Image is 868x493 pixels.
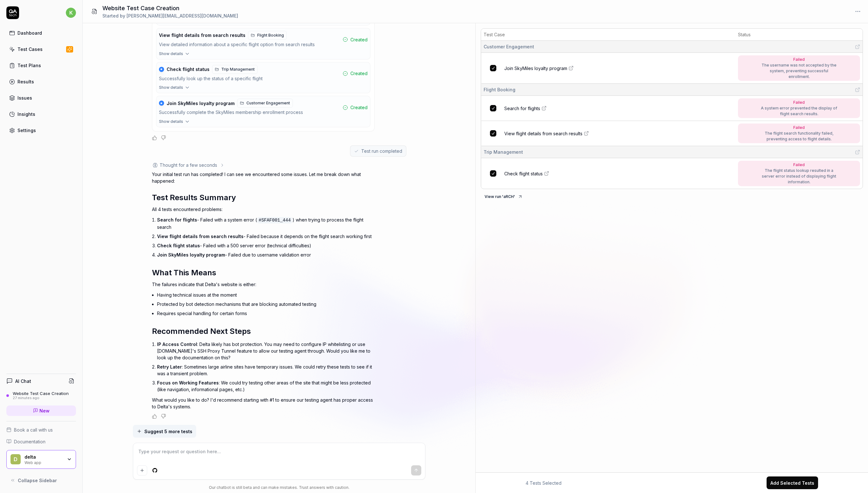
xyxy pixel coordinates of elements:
button: View flight details from search resultsFlight BookingView detailed information about a specific f... [156,28,370,51]
button: Negative feedback [161,414,166,419]
div: Failed [761,100,837,105]
span: Check flight status [157,243,200,248]
th: Status [735,29,863,41]
button: Show details [156,51,370,59]
span: Flight Booking [484,86,515,93]
a: Issues [6,92,76,104]
li: Having technical issues at the moment [157,290,375,299]
p: The failures indicate that Delta's website is either: [152,281,375,288]
span: Join SkyMiles loyalty program [157,252,225,257]
span: Created [350,36,368,43]
div: Issues [17,95,32,101]
div: Failed [761,125,837,130]
div: Website Test Case Creation [13,391,69,396]
span: IP Access Control [157,342,197,347]
span: Documentation [14,438,45,445]
span: Join SkyMiles loyalty program [504,65,567,72]
span: Show details [159,119,183,124]
div: Our chatbot is still beta and can make mistakes. Trust answers with caution. [133,485,425,490]
a: Search for flights [504,105,734,112]
button: Add Selected Tests [767,476,818,489]
span: Join SkyMiles loyalty program [167,101,235,106]
button: Negative feedback [161,135,166,140]
div: A system error prevented the display of flight search results. [761,105,837,117]
div: Successfully look up the status of a specific flight [159,75,340,82]
div: Failed [761,162,837,168]
h1: Website Test Case Creation [102,4,238,12]
button: Add attachment [137,465,147,475]
div: Thought for a few seconds [160,162,217,168]
span: Check flight status [504,170,543,177]
span: Search for flights [504,105,540,112]
div: Started by [102,12,238,19]
div: View detailed information about a specific flight option from search results [159,41,340,48]
div: Test Cases [17,46,43,53]
h4: AI Chat [15,378,31,384]
span: Check flight status [167,67,210,72]
span: [PERSON_NAME][EMAIL_ADDRESS][DOMAIN_NAME] [127,13,238,18]
span: Focus on Working Features [157,380,219,385]
span: Book a call with us [14,426,53,433]
li: Requires special handling for certain forms [157,309,375,318]
li: - Failed because it depends on the flight search working first [157,232,375,241]
span: View flight details from search results [504,130,582,137]
div: The flight search functionality failed, preventing access to flight details. [761,130,837,142]
button: ddeltaWeb app [6,450,76,469]
span: Trip Management [221,67,255,72]
div: delta [24,454,63,460]
a: Documentation [6,438,76,445]
li: - Failed with a 500 server error (technical difficulties) [157,241,375,250]
span: View flight details from search results [157,234,244,239]
div: 27 minutes ago [13,396,69,400]
p: All 4 tests encountered problems: [152,206,375,213]
div: Settings [17,127,36,134]
button: Positive feedback [152,414,157,419]
span: 4 Tests Selected [526,480,561,486]
a: View flight details from search results [504,130,734,137]
span: Created [350,70,368,77]
button: Show details [156,85,370,93]
span: k [66,8,76,18]
a: Flight Booking [248,31,287,40]
div: Successfully complete the SkyMiles membership enrollment process [159,109,340,116]
span: Customer Engagement [484,43,534,50]
span: Customer Engagement [246,100,290,106]
li: Protected by bot detection mechanisms that are blocking automated testing [157,299,375,309]
span: New [39,407,50,414]
li: - Failed with a system error ( ) when trying to process the flight search [157,215,375,232]
a: Insights [6,108,76,120]
button: Positive feedback [152,135,157,140]
a: View run 'aRCH' [481,193,527,199]
button: Collapse Sidebar [6,474,76,487]
span: Suggest 5 more tests [144,428,192,435]
div: Dashboard [17,30,42,36]
th: Test Case [481,29,735,41]
a: Book a call with us [6,426,76,433]
a: Trip Management [212,65,258,74]
a: Customer Engagement [237,99,293,108]
a: New [6,405,76,416]
span: View flight details from search results [159,32,245,38]
div: Test Plans [17,62,41,69]
button: ★Check flight statusTrip ManagementSuccessfully look up the status of a specific flightCreated [156,62,370,85]
h2: Test Results Summary [152,192,375,203]
span: Show details [159,51,183,57]
div: The username was not accepted by the system, preventing successful enrollment. [761,62,837,80]
div: Web app [24,460,63,465]
span: Flight Booking [257,32,284,38]
span: d [10,454,21,464]
button: View run 'aRCH' [481,192,527,202]
div: The flight status lookup resulted in a server error instead of displaying flight information. [761,168,837,185]
p: What would you like to do? I'd recommend starting with #1 to ensure our testing agent has proper ... [152,397,375,410]
span: Search for flights [157,217,197,222]
h2: What This Means [152,267,375,278]
li: - Failed due to username validation error [157,250,375,259]
a: Dashboard [6,27,76,39]
span: Collapse Sidebar [18,477,57,484]
button: ★Join SkyMiles loyalty programCustomer EngagementSuccessfully complete the SkyMiles membership en... [156,96,370,119]
a: Settings [6,124,76,137]
code: #SFAF001_444 [257,217,293,223]
span: Test run completed [361,148,402,154]
div: Failed [761,57,837,62]
a: Results [6,75,76,88]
